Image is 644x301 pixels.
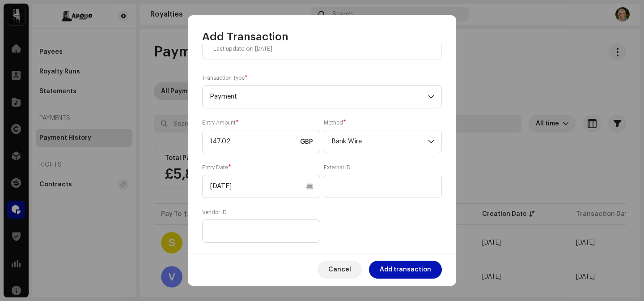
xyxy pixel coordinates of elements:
[428,130,434,153] div: dropdown trigger
[324,164,351,171] label: External ID
[202,30,288,44] span: Add Transaction
[331,130,428,153] span: Bank Wire
[202,119,239,126] label: Entry Amount
[213,45,272,52] div: Last update on [DATE]
[210,86,428,108] span: Payment
[369,261,442,279] button: Add transaction
[318,261,362,279] button: Cancel
[202,164,231,171] label: Entry Date
[202,209,227,216] label: Vendor ID
[300,138,313,146] span: GBP
[324,119,346,126] label: Method
[380,261,431,279] span: Add transaction
[328,261,351,279] span: Cancel
[202,74,248,82] label: Transaction Type
[428,86,434,108] div: dropdown trigger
